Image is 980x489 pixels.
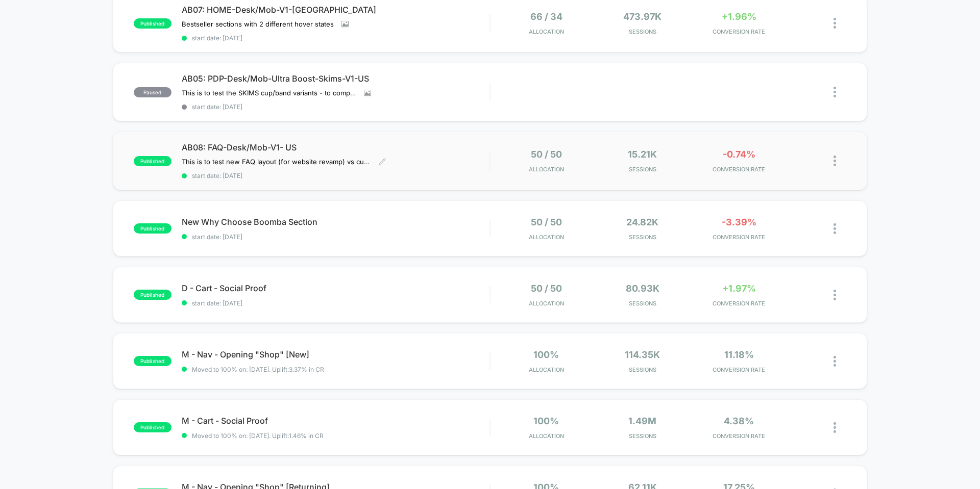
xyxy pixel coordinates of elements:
[182,142,489,152] span: AB08: FAQ-Desk/Mob-V1- US
[834,87,836,97] img: close
[182,73,489,84] span: AB05: PDP-Desk/Mob-Ultra Boost-Skims-V1-US
[834,156,836,166] img: close
[182,283,489,293] span: D - Cart - Social Proof
[722,11,756,22] span: +1.96%
[134,422,171,432] span: published
[134,87,171,97] span: paused
[182,89,356,97] span: This is to test the SKIMS cup/band variants - to compare it with the results from the same AB of ...
[531,217,562,227] span: 50 / 50
[626,283,659,294] span: 80.93k
[533,416,559,426] span: 100%
[134,356,171,366] span: published
[529,432,564,440] span: Allocation
[192,432,324,440] span: Moved to 100% on: [DATE] . Uplift: 1.46% in CR
[530,11,562,22] span: 66 / 34
[625,349,660,360] span: 114.35k
[693,166,785,173] span: CONVERSION RATE
[182,20,334,28] span: Bestseller sections with 2 different hover states
[723,149,755,160] span: -0.74%
[834,422,836,433] img: close
[834,356,836,367] img: close
[597,166,689,173] span: Sessions
[529,28,564,35] span: Allocation
[693,28,785,35] span: CONVERSION RATE
[724,349,754,360] span: 11.18%
[182,103,489,111] span: start date: [DATE]
[182,416,489,426] span: M - Cart - Social Proof
[531,283,562,294] span: 50 / 50
[182,217,489,227] span: New Why Choose Boomba Section
[533,349,559,360] span: 100%
[529,234,564,241] span: Allocation
[182,5,489,15] span: AB07: HOME-Desk/Mob-V1-[GEOGRAPHIC_DATA]
[134,223,171,234] span: published
[597,366,689,373] span: Sessions
[693,366,785,373] span: CONVERSION RATE
[182,299,489,307] span: start date: [DATE]
[182,233,489,241] span: start date: [DATE]
[597,432,689,440] span: Sessions
[597,234,689,241] span: Sessions
[529,366,564,373] span: Allocation
[529,166,564,173] span: Allocation
[623,11,661,22] span: 473.97k
[597,28,689,35] span: Sessions
[529,300,564,307] span: Allocation
[182,349,489,359] span: M - Nav - Opening "Shop" [New]
[722,283,756,294] span: +1.97%
[834,290,836,300] img: close
[182,158,371,166] span: This is to test new FAQ layout (for website revamp) vs current. We will use Clarity to measure.
[182,34,489,42] span: start date: [DATE]
[628,416,656,426] span: 1.49M
[182,172,489,179] span: start date: [DATE]
[134,156,171,166] span: published
[722,217,756,227] span: -3.39%
[597,300,689,307] span: Sessions
[693,432,785,440] span: CONVERSION RATE
[724,416,754,426] span: 4.38%
[626,217,658,227] span: 24.82k
[693,300,785,307] span: CONVERSION RATE
[134,18,171,29] span: published
[628,149,657,160] span: 15.21k
[134,290,171,300] span: published
[834,18,836,29] img: close
[192,366,324,373] span: Moved to 100% on: [DATE] . Uplift: 3.37% in CR
[531,149,562,160] span: 50 / 50
[693,234,785,241] span: CONVERSION RATE
[834,223,836,234] img: close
